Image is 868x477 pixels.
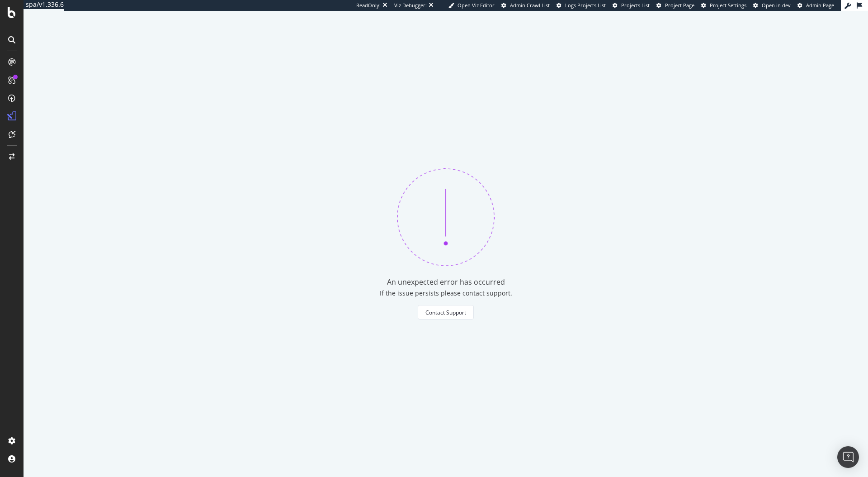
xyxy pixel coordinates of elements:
[394,2,427,9] div: Viz Debugger:
[710,2,746,9] span: Project Settings
[701,2,746,9] a: Project Settings
[448,2,495,9] a: Open Viz Editor
[557,2,606,9] a: Logs Projects List
[387,277,505,287] div: An unexpected error has occurred
[797,2,834,9] a: Admin Page
[510,2,550,9] span: Admin Crawl List
[565,2,606,9] span: Logs Projects List
[665,2,694,9] span: Project Page
[837,446,859,468] div: Open Intercom Messenger
[753,2,791,9] a: Open in dev
[397,168,495,266] img: 370bne1z.png
[621,2,650,9] span: Projects List
[418,305,474,320] button: Contact Support
[380,289,512,298] div: If the issue persists please contact support.
[806,2,834,9] span: Admin Page
[762,2,791,9] span: Open in dev
[501,2,550,9] a: Admin Crawl List
[656,2,694,9] a: Project Page
[425,309,466,316] div: Contact Support
[613,2,650,9] a: Projects List
[356,2,381,9] div: ReadOnly:
[458,2,495,9] span: Open Viz Editor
